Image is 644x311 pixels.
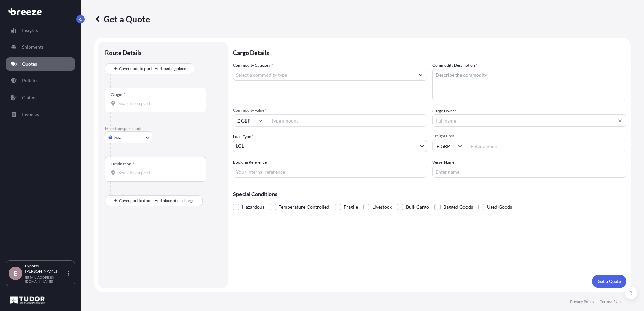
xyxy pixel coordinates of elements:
p: Claims [22,94,36,101]
button: Get a Quote [592,275,626,288]
a: Insights [6,24,75,37]
input: Enter amount [466,140,626,152]
span: Commodity Value [233,108,427,113]
p: Exports [PERSON_NAME] [25,263,67,274]
span: Cover port to door - Add place of discharge [119,197,194,204]
p: Shipments [22,44,44,50]
button: Cover door to port - Add loading place [105,63,194,74]
button: Cover port to door - Add place of discharge [105,195,203,206]
p: Quotes [22,61,37,67]
p: Get a Quote [598,278,621,285]
div: Destination [111,161,134,167]
button: Select transport [105,131,152,143]
a: Claims [6,91,75,104]
p: Main transport mode [105,126,221,131]
span: Freight Cost [432,133,626,139]
p: Route Details [105,48,142,57]
p: Special Conditions [233,191,626,197]
label: Commodity Category [233,62,273,69]
p: Insights [22,27,38,34]
span: Temperature Controlled [279,202,329,212]
input: Enter name [432,166,626,178]
label: Commodity Description [432,62,477,69]
input: Origin [118,100,198,107]
span: Fragile [344,202,358,212]
p: Policies [22,77,38,84]
button: Show suggestions [614,114,626,127]
a: Privacy Policy [570,299,594,304]
input: Your internal reference [233,166,427,178]
img: organization-logo [8,295,47,305]
a: Invoices [6,108,75,121]
span: Livestock [372,202,392,212]
a: Policies [6,74,75,88]
span: Sea [114,134,121,141]
label: Vessel Name [432,159,454,166]
span: Hazardous [242,202,264,212]
p: Cargo Details [233,42,626,62]
span: E [14,270,17,277]
span: Bagged Goods [443,202,473,212]
span: LCL [236,143,244,149]
span: Load Type [233,133,253,140]
span: Bulk Cargo [406,202,429,212]
a: Terms of Use [600,299,622,304]
span: Used Goods [487,202,512,212]
button: LCL [233,140,427,152]
input: Type amount [267,114,427,127]
a: Shipments [6,40,75,54]
div: Origin [111,92,125,97]
p: Get a Quote [94,13,150,24]
input: Full name [433,114,614,127]
label: Booking Reference [233,159,267,166]
span: Cover door to port - Add loading place [119,65,186,72]
p: [EMAIL_ADDRESS][DOMAIN_NAME] [25,275,67,283]
input: Destination [118,169,198,176]
a: Quotes [6,57,75,71]
input: Select a commodity type [233,69,415,81]
label: Cargo Owner [432,108,459,114]
button: Show suggestions [415,69,427,81]
p: Invoices [22,111,39,118]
